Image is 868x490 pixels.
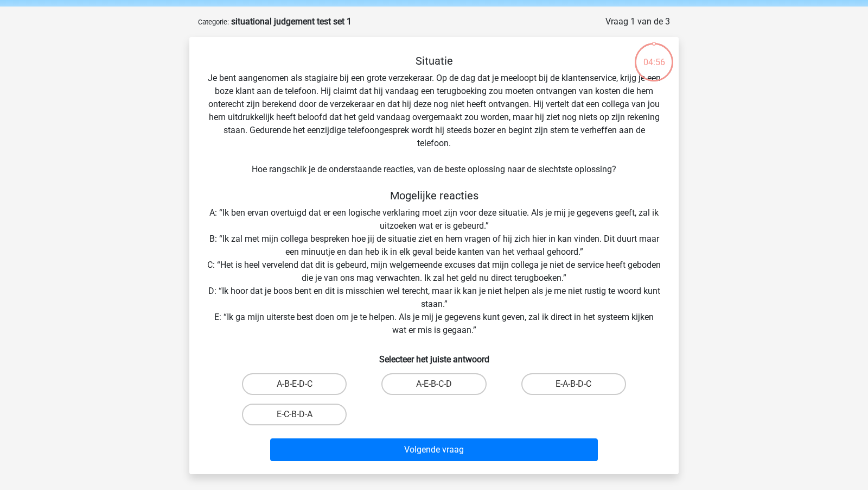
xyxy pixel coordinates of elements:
h6: Selecteer het juiste antwoord [207,345,661,365]
button: Volgende vraag [270,438,598,461]
h5: Mogelijke reacties [207,189,661,202]
div: 04:56 [634,42,674,69]
h5: Situatie [207,54,661,67]
label: A-E-B-C-D [381,373,486,395]
div: Vraag 1 van de 3 [605,15,670,28]
div: Je bent aangenomen als stagiaire bij een grote verzekeraar. Op de dag dat je meeloopt bij de klan... [194,54,674,466]
strong: situational judgement test set 1 [231,16,352,27]
label: E-C-B-D-A [242,404,347,425]
label: A-B-E-D-C [242,373,347,395]
small: Categorie: [198,18,229,26]
label: E-A-B-D-C [521,373,626,395]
